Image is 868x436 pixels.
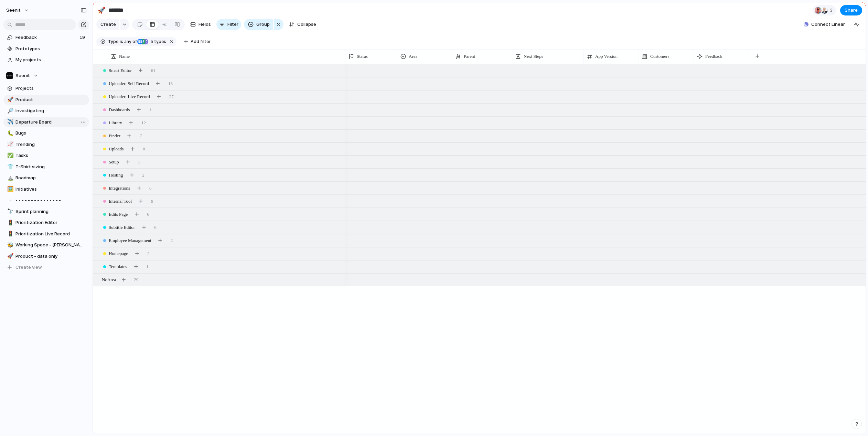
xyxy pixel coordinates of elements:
span: Tasks [15,152,87,159]
span: 27 [169,93,174,100]
a: 👕T-Shirt sizing [3,162,89,172]
span: 29 [134,276,138,283]
span: Prioritization Live Record [15,231,87,237]
span: Initiatives [15,186,87,193]
button: 🚦 [6,231,13,237]
a: Projects [3,83,89,94]
button: 🚀 [6,96,13,103]
a: 🔎Investigating [3,106,89,116]
button: Add filter [180,37,215,46]
div: ✈️ [7,118,12,126]
span: Templates [109,263,127,270]
span: Finder [109,132,120,139]
a: 🚦Prioritization Live Record [3,229,89,239]
button: 🚀 [96,5,107,16]
div: ✅Tasks [3,150,89,161]
span: Subtitle Editor [109,224,135,231]
div: 📈 [7,140,12,148]
span: 2 [147,250,150,257]
a: 🐛Bugs [3,128,89,138]
span: No Area [102,276,116,283]
a: ✈️Departure Board [3,117,89,127]
a: 🔭Sprint planning [3,206,89,217]
a: ▫️- - - - - - - - - - - - - - - [3,195,89,205]
span: Projects [15,85,87,92]
span: Status [357,53,368,60]
span: Setup [109,159,119,166]
button: 🐛 [6,130,13,137]
div: 🚀Product - data only [3,251,89,262]
span: Customers [650,53,669,60]
span: Internal Tool [109,198,132,205]
span: Bugs [15,130,87,137]
span: Trending [15,141,87,148]
button: Group [244,19,273,30]
div: 🚦 [7,230,12,238]
a: 📈Trending [3,139,89,150]
button: Filter [216,19,241,30]
a: 🐝Working Space - [PERSON_NAME] [3,240,89,250]
span: - - - - - - - - - - - - - - - [15,197,87,204]
div: ▫️ [7,196,12,204]
span: Uploader: Live Record [109,93,150,100]
span: Create view [15,264,42,271]
button: 🔭 [6,208,13,215]
span: 6 [147,211,149,218]
button: 📈 [6,141,13,148]
span: 5 [138,159,141,166]
button: ⛰️ [6,174,13,181]
span: Product [15,96,87,103]
a: 🖼️Initiatives [3,184,89,194]
span: Uploads [109,146,124,152]
button: Create view [3,262,89,273]
span: Prioritization Editor [15,219,87,226]
span: T-Shirt sizing [15,163,87,170]
span: Employee Management [109,237,151,244]
span: 5 [148,39,154,44]
button: 🚀 [6,253,13,260]
span: 3 [830,7,835,14]
div: ✅ [7,152,12,160]
button: Connect Linear [801,19,848,30]
div: 🚀 [7,252,12,260]
span: 2 [171,237,173,244]
a: My projects [3,55,89,65]
span: Working Space - [PERSON_NAME] [15,242,87,248]
span: Area [409,53,417,60]
span: Seenit [15,72,30,79]
span: Share [845,7,858,14]
span: Integrations [109,185,130,192]
span: types [148,39,166,45]
span: Edits Page [109,211,128,218]
span: 9 [151,198,153,205]
span: 19 [79,34,86,41]
a: 🚀Product [3,95,89,105]
span: Parent [464,53,475,60]
span: Library [109,119,122,126]
span: Uploader: Self Record [109,80,149,87]
span: is [120,39,123,45]
button: ✅ [6,152,13,159]
button: isany of [118,38,138,45]
a: Feedback19 [3,32,89,43]
span: 2 [142,172,144,179]
span: My projects [15,56,87,63]
button: 👕 [6,163,13,170]
a: 🚦Prioritization Editor [3,217,89,228]
span: Feedback [705,53,722,60]
button: 🔎 [6,107,13,114]
span: Fields [199,21,211,28]
span: Hosting [109,172,123,179]
span: 61 [151,67,156,74]
button: 5 types [137,38,168,45]
a: ⛰️Roadmap [3,173,89,183]
span: Homepage [109,250,128,257]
